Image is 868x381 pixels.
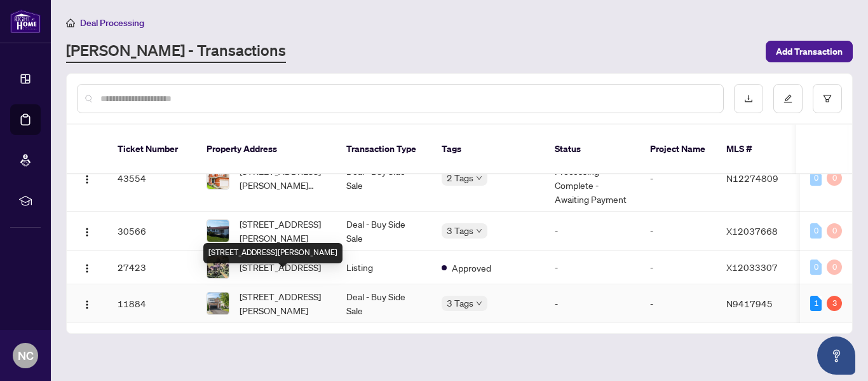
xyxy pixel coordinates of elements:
[545,251,640,284] td: -
[336,212,431,251] td: Deal - Buy Side Sale
[827,260,842,275] div: 0
[476,300,482,307] span: down
[810,260,822,275] div: 0
[240,164,326,192] span: [STREET_ADDRESS][PERSON_NAME][PERSON_NAME]
[82,300,92,310] img: Logo
[447,223,473,238] span: 3 Tags
[107,251,196,284] td: 27423
[813,84,842,113] button: filter
[240,289,326,317] span: [STREET_ADDRESS][PERSON_NAME]
[817,336,855,375] button: Open asap
[776,41,843,62] span: Add Transaction
[476,175,482,181] span: down
[10,10,41,33] img: logo
[431,125,545,174] th: Tags
[810,223,822,239] div: 0
[207,256,229,278] img: thumbnail-img
[77,221,97,241] button: Logo
[203,243,342,263] div: [STREET_ADDRESS][PERSON_NAME]
[783,94,792,103] span: edit
[734,84,763,113] button: download
[810,296,822,311] div: 1
[545,284,640,323] td: -
[336,125,431,174] th: Transaction Type
[107,212,196,251] td: 30566
[476,228,482,234] span: down
[823,94,832,103] span: filter
[640,251,716,284] td: -
[336,284,431,323] td: Deal - Buy Side Sale
[640,212,716,251] td: -
[77,257,97,277] button: Logo
[827,223,842,239] div: 0
[810,170,822,186] div: 0
[82,227,92,237] img: Logo
[240,260,321,274] span: [STREET_ADDRESS]
[640,125,716,174] th: Project Name
[447,296,473,310] span: 3 Tags
[207,167,229,189] img: thumbnail-img
[545,125,640,174] th: Status
[107,284,196,323] td: 11884
[207,293,229,314] img: thumbnail-img
[640,284,716,323] td: -
[80,17,144,29] span: Deal Processing
[77,293,97,314] button: Logo
[640,145,716,212] td: -
[773,84,803,113] button: edit
[207,220,229,242] img: thumbnail-img
[726,172,778,184] span: N12274809
[66,18,75,27] span: home
[716,125,792,174] th: MLS #
[336,251,431,284] td: Listing
[77,168,97,188] button: Logo
[545,212,640,251] td: -
[744,94,753,103] span: download
[726,261,778,273] span: X12033307
[240,217,326,245] span: [STREET_ADDRESS][PERSON_NAME]
[545,145,640,212] td: Transaction Processing Complete - Awaiting Payment
[66,40,286,63] a: [PERSON_NAME] - Transactions
[827,170,842,186] div: 0
[766,41,853,62] button: Add Transaction
[726,225,778,237] span: X12037668
[18,347,34,364] span: NC
[726,298,773,309] span: N9417945
[336,145,431,212] td: Deal - Buy Side Sale
[82,174,92,184] img: Logo
[107,145,196,212] td: 43554
[196,125,336,174] th: Property Address
[447,170,473,185] span: 2 Tags
[452,261,491,275] span: Approved
[82,263,92,274] img: Logo
[827,296,842,311] div: 3
[107,125,196,174] th: Ticket Number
